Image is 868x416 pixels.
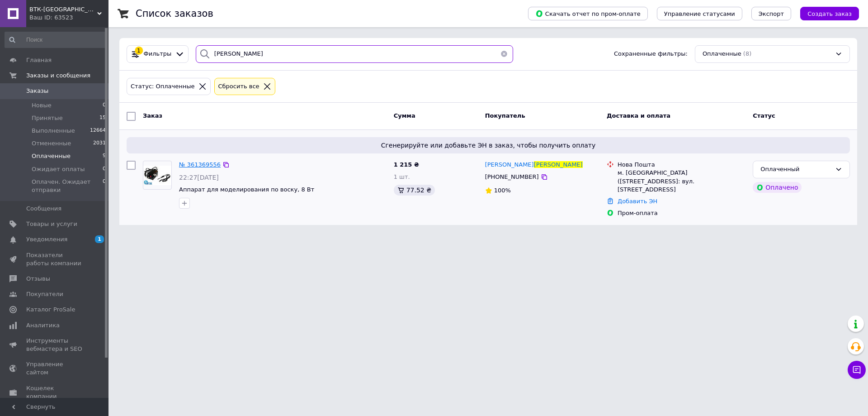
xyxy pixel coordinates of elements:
button: Скачать отчет по пром-оплате [528,7,648,20]
span: Уведомления [26,235,67,244]
span: Покупатели [26,290,63,298]
a: [PERSON_NAME][PERSON_NAME] [485,161,583,169]
h1: Список заказов [136,8,213,19]
button: Чат с покупателем [848,361,866,379]
span: Товары и услуги [26,220,77,228]
span: Сумма [394,112,415,119]
span: Оплачен. Ожидает отправки [32,178,103,194]
span: 1 шт. [394,173,410,180]
span: Инструменты вебмастера и SEO [26,337,84,353]
span: Отзывы [26,275,50,283]
span: Новые [32,101,52,110]
span: Управление статусами [664,10,735,17]
span: Покупатель [485,112,525,119]
div: Ваш ID: 63523 [29,14,108,22]
span: Ожидает оплаты [32,165,85,173]
input: Поиск [5,32,107,48]
span: Фильтры [144,50,172,58]
a: Создать заказ [791,10,859,17]
span: Кошелек компании [26,384,84,401]
span: 0 [103,178,106,194]
button: Экспорт [751,7,791,20]
div: Пром-оплата [618,209,745,217]
span: 12664 [90,127,106,135]
span: 1 215 ₴ [394,161,419,168]
span: 0 [103,101,106,110]
span: Создать заказ [807,10,852,17]
span: [PERSON_NAME] [534,161,583,168]
button: Управление статусами [657,7,742,20]
span: Заказы и сообщения [26,72,90,80]
div: 77.52 ₴ [394,185,435,196]
span: 100% [494,187,511,194]
div: Статус: Оплаченные [129,82,197,91]
a: Добавить ЭН [618,198,657,205]
span: Оплаченные [703,50,741,58]
span: [PHONE_NUMBER] [485,173,539,180]
span: Оплаченные [32,152,71,160]
span: 15 [99,114,106,122]
span: Показатели работы компании [26,251,84,268]
span: 2031 [93,139,106,148]
span: 9 [103,152,106,160]
span: Заказ [143,112,162,119]
span: Аналитика [26,321,60,330]
div: м. [GEOGRAPHIC_DATA] ([STREET_ADDRESS]: вул. [STREET_ADDRESS] [618,169,745,194]
span: Экспорт [759,10,784,17]
span: Отмененные [32,139,71,148]
span: ВТК-ОДЕССА - все для ювелиров [29,5,97,14]
img: Фото товару [143,166,171,185]
span: 1 [95,235,104,243]
input: Поиск по номеру заказа, ФИО покупателя, номеру телефона, Email, номеру накладной [196,45,513,63]
div: Оплаченный [760,165,831,174]
span: Статус [753,112,775,119]
span: Каталог ProSale [26,306,75,314]
span: Скачать отчет по пром-оплате [535,10,641,18]
span: Выполненные [32,127,75,135]
span: Заказы [26,87,48,95]
span: Сообщения [26,205,61,213]
div: Оплачено [753,182,802,193]
div: Нова Пошта [618,161,745,169]
span: Доставка и оплата [607,112,670,119]
button: Очистить [495,45,513,63]
div: 1 [135,47,143,55]
span: Главная [26,56,52,64]
span: Сохраненные фильтры: [614,50,688,58]
a: Аппарат для моделирования по воску, 8 Вт [179,186,314,193]
span: Управление сайтом [26,360,84,377]
span: [PERSON_NAME] [485,161,534,168]
div: Сбросить все [217,82,261,91]
a: № 361369556 [179,161,221,168]
span: 22:27[DATE] [179,174,219,181]
button: Создать заказ [800,7,859,20]
span: Сгенерируйте или добавьте ЭН в заказ, чтобы получить оплату [130,141,846,150]
span: (8) [743,50,751,57]
span: 0 [103,165,106,173]
span: Принятые [32,114,63,122]
a: Фото товару [143,161,172,190]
